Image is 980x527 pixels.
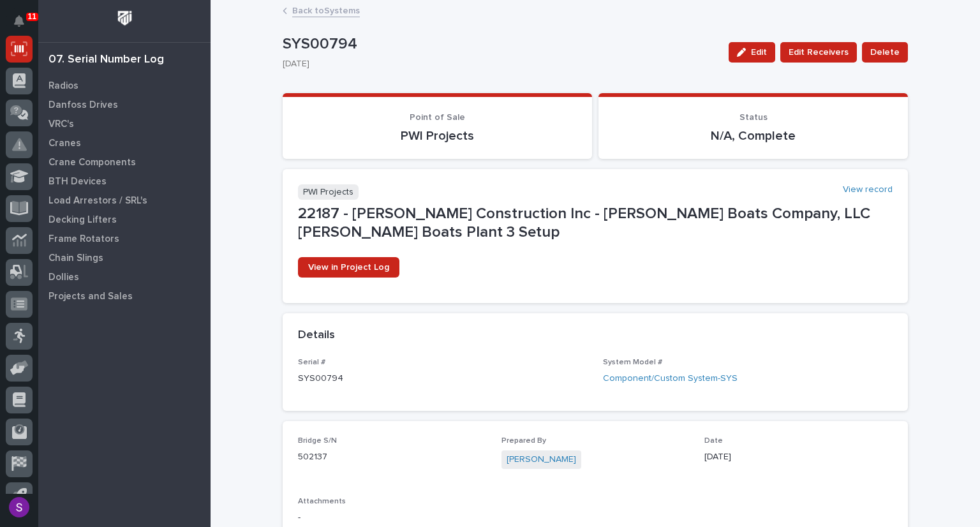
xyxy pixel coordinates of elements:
span: Point of Sale [410,113,465,122]
p: Chain Slings [48,253,103,264]
p: Load Arrestors / SRL's [48,195,147,207]
p: Frame Rotators [48,234,119,245]
button: Edit [729,42,775,63]
p: Dollies [48,272,79,283]
a: BTH Devices [38,172,211,191]
a: Frame Rotators [38,229,211,248]
span: Delete [870,45,900,60]
h2: Details [298,329,335,343]
p: VRC's [48,119,74,130]
span: Date [704,437,723,445]
div: Notifications11 [16,15,33,36]
p: BTH Devices [48,176,107,188]
p: N/A, Complete [614,128,893,144]
p: Decking Lifters [48,214,117,226]
a: Cranes [38,133,211,152]
a: Radios [38,76,211,95]
p: Projects and Sales [48,291,133,302]
a: Component/Custom System-SYS [603,372,738,385]
span: View in Project Log [308,263,389,272]
a: Danfoss Drives [38,95,211,114]
p: [DATE] [704,450,893,464]
a: [PERSON_NAME] [507,453,576,466]
img: Workspace Logo [113,6,137,30]
span: Edit [751,47,767,58]
a: VRC's [38,114,211,133]
p: - [298,511,486,524]
p: Crane Components [48,157,136,168]
p: [DATE] [283,59,713,70]
a: Projects and Sales [38,286,211,306]
span: System Model # [603,359,662,366]
p: Cranes [48,138,81,149]
p: Danfoss Drives [48,100,118,111]
span: Edit Receivers [789,45,849,60]
p: SYS00794 [298,372,588,385]
span: Status [739,113,768,122]
a: Back toSystems [292,3,360,17]
a: Dollies [38,267,211,286]
a: View record [843,184,893,195]
p: 11 [28,12,36,21]
p: Radios [48,80,78,92]
button: Edit Receivers [780,42,857,63]
p: 502137 [298,450,486,464]
button: Delete [862,42,908,63]
p: PWI Projects [298,128,577,144]
span: Bridge S/N [298,437,337,445]
span: Prepared By [501,437,546,445]
p: 22187 - [PERSON_NAME] Construction Inc - [PERSON_NAME] Boats Company, LLC [PERSON_NAME] Boats Pla... [298,205,893,242]
div: 07. Serial Number Log [48,53,164,67]
span: Attachments [298,498,346,505]
a: Crane Components [38,152,211,172]
button: users-avatar [6,494,33,521]
a: Load Arrestors / SRL's [38,191,211,210]
p: PWI Projects [298,184,359,200]
a: Decking Lifters [38,210,211,229]
a: View in Project Log [298,257,399,278]
span: Serial # [298,359,325,366]
a: Chain Slings [38,248,211,267]
p: SYS00794 [283,35,718,54]
button: Notifications [6,8,33,34]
